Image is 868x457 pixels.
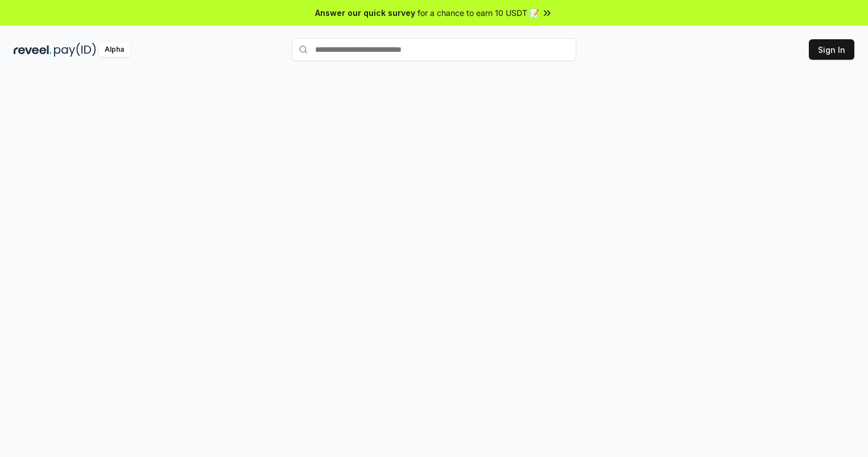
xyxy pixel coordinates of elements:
span: for a chance to earn 10 USDT 📝 [418,7,539,19]
img: reveel_dark [14,43,52,57]
span: Answer our quick survey [315,7,415,19]
img: pay_id [54,43,96,57]
div: Alpha [98,43,130,57]
button: Sign In [809,39,854,60]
